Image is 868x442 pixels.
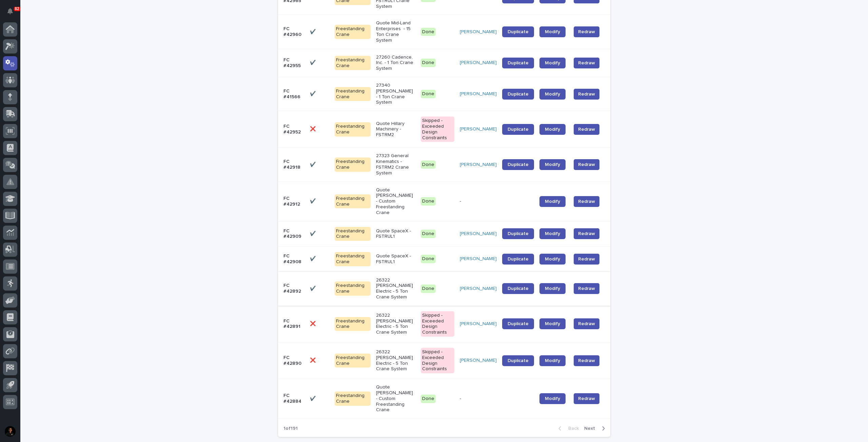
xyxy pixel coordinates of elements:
div: Skipped - Exceeded Design Constraints [421,117,454,142]
p: 27260 Cadence, Inc. - 1 Ton Crane System [376,55,415,71]
p: ✔️ [310,161,317,168]
p: ✔️ [310,90,317,97]
a: Duplicate [502,355,534,366]
div: Skipped - Exceeded Design Constraints [421,311,454,337]
span: Duplicate [508,257,529,261]
tr: FC #42909✔️✔️ Freestanding CraneQuote SpaceX - FSTRUL1Done[PERSON_NAME] DuplicateModifyRedraw [278,221,610,247]
p: FC #42952 [283,124,304,135]
button: Redraw [574,355,599,366]
p: 26322 [PERSON_NAME] Electric - 5 Ton Crane System [376,349,415,372]
tr: FC #42918✔️✔️ Freestanding Crane27323 General Kinematics - FSTRM2 Crane SystemDone[PERSON_NAME] D... [278,148,610,182]
p: ❌ [310,125,317,132]
p: 82 [15,6,19,11]
p: ❌ [310,320,317,327]
a: Modify [539,393,566,404]
span: Redraw [578,357,595,364]
div: Freestanding Crane [335,56,371,70]
span: Modify [545,61,560,65]
p: FC #42909 [283,228,304,240]
p: 27323 General Kinematics - FSTRM2 Crane System [376,153,415,176]
a: Modify [539,89,566,100]
span: Duplicate [508,321,529,326]
p: 26322 [PERSON_NAME] Electric - 5 Ton Crane System [376,313,415,335]
p: ✔️ [310,28,317,35]
p: FC #42908 [283,253,304,265]
a: Modify [539,196,566,207]
p: 27340 [PERSON_NAME] - 1 Ton Crane System [376,83,415,105]
p: Quote SpaceX - FSTRUL1 [376,228,415,240]
div: Freestanding Crane [335,281,371,296]
span: Redraw [578,230,595,237]
div: Done [421,161,436,169]
p: FC #42918 [283,159,304,170]
a: Duplicate [502,254,534,265]
button: Redraw [574,254,599,265]
button: Redraw [574,124,599,135]
span: Redraw [578,28,595,35]
span: Redraw [578,395,595,402]
span: Modify [545,162,560,167]
div: Freestanding Crane [335,227,371,241]
div: Done [421,285,436,293]
a: [PERSON_NAME] [460,256,497,262]
a: Modify [539,228,566,239]
a: Duplicate [502,124,534,135]
span: Duplicate [508,92,529,97]
a: [PERSON_NAME] [460,60,497,66]
p: ✔️ [310,285,317,292]
button: Redraw [574,89,599,100]
div: Freestanding Crane [335,157,371,172]
div: Done [421,230,436,238]
a: Modify [539,254,566,265]
a: [PERSON_NAME] [460,231,497,237]
a: Duplicate [502,228,534,239]
a: Duplicate [502,26,534,37]
div: Done [421,90,436,98]
p: ✔️ [310,197,317,204]
tr: FC #41566✔️✔️ Freestanding Crane27340 [PERSON_NAME] - 1 Ton Crane SystemDone[PERSON_NAME] Duplica... [278,77,610,111]
a: [PERSON_NAME] [460,321,497,327]
p: FC #42955 [283,57,304,69]
span: Duplicate [508,127,529,132]
div: Notifications82 [8,8,17,19]
span: Modify [545,231,560,236]
div: Done [421,28,436,36]
p: Quote Mid-Land Enterprises - 15 Ton Crane System [376,20,415,43]
tr: FC #42952❌❌ Freestanding CraneQuote Hillary Machinery - FSTRM2Skipped - Exceeded Design Constrain... [278,111,610,148]
div: Freestanding Crane [335,252,371,266]
a: Modify [539,124,566,135]
button: Redraw [574,26,599,37]
a: Duplicate [502,283,534,294]
div: Freestanding Crane [335,25,371,39]
span: Modify [545,396,560,401]
a: [PERSON_NAME] [460,358,497,363]
p: 1 of 191 [278,420,303,437]
div: Freestanding Crane [335,392,371,406]
div: Done [421,197,436,206]
button: Redraw [574,58,599,68]
p: ✔️ [310,395,317,402]
tr: FC #42892✔️✔️ Freestanding Crane26322 [PERSON_NAME] Electric - 5 Ton Crane SystemDone[PERSON_NAME... [278,272,610,306]
p: ❌ [310,356,317,363]
a: [PERSON_NAME] [460,162,497,168]
button: Redraw [574,318,599,329]
span: Modify [545,29,560,34]
span: Duplicate [508,162,529,167]
button: Notifications [3,4,17,18]
button: Redraw [574,393,599,404]
p: FC #42891 [283,318,304,330]
div: Freestanding Crane [335,354,371,368]
p: FC #42884 [283,393,304,404]
span: Redraw [578,285,595,292]
span: Duplicate [508,231,529,236]
button: users-avatar [3,424,17,439]
a: [PERSON_NAME] [460,29,497,35]
button: Redraw [574,196,599,207]
a: [PERSON_NAME] [460,91,497,97]
span: Redraw [578,91,595,98]
button: Redraw [574,159,599,170]
p: ✔️ [310,59,317,66]
tr: FC #42891❌❌ Freestanding Crane26322 [PERSON_NAME] Electric - 5 Ton Crane SystemSkipped - Exceeded... [278,306,610,342]
span: Duplicate [508,61,529,65]
div: Done [421,255,436,263]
